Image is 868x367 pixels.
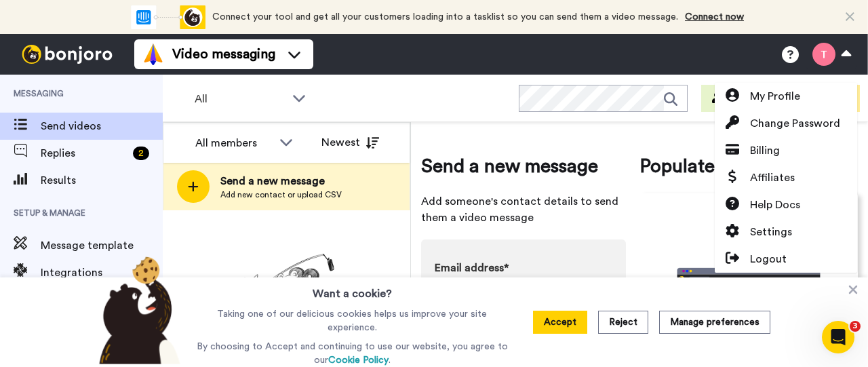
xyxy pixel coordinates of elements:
span: Connect your tool and get all your customers loading into a tasklist so you can send them a video... [212,12,678,22]
span: Settings [750,224,792,240]
button: Newest [311,129,389,156]
a: Change Password [715,110,857,137]
span: Billing [750,142,780,159]
a: Connect now [685,12,744,22]
div: animation [131,5,205,29]
span: Send a new message [421,153,626,180]
div: All members [195,135,273,151]
p: Taking one of our delicious cookies helps us improve your site experience. [193,307,511,334]
button: Manage preferences [659,311,770,334]
a: Billing [715,137,857,164]
p: By choosing to Accept and continuing to use our website, you agree to our . [193,340,511,367]
div: 2 [133,147,149,160]
a: Help Docs [715,191,857,218]
button: Invite [701,85,768,112]
iframe: Intercom live chat [822,321,854,353]
span: Help Docs [750,197,800,213]
a: Logout [715,246,857,273]
a: Affiliates [715,164,857,191]
a: My Profile [715,83,857,110]
img: vm-color.svg [142,43,164,65]
img: bear-with-cookie.png [87,256,187,364]
button: Reject [598,311,648,334]
img: bj-logo-header-white.svg [16,45,118,64]
span: All [195,91,285,107]
span: Populate your tasklist [639,153,858,180]
h3: Want a cookie? [313,277,392,302]
label: Email address* [435,260,612,276]
a: Settings [715,218,857,246]
span: Send a new message [220,173,342,189]
span: My Profile [750,88,800,104]
span: Add new contact or upload CSV [220,189,342,200]
span: Integrations [41,265,137,281]
span: Replies [41,145,127,161]
span: Message template [41,237,163,254]
span: Change Password [750,115,840,132]
div: animation [647,217,850,365]
span: Video messaging [172,45,275,64]
span: Logout [750,251,787,267]
span: Affiliates [750,170,795,186]
img: ready-set-action.png [219,248,355,357]
a: Cookie Policy [328,355,389,365]
button: Accept [533,311,587,334]
span: Send videos [41,118,163,134]
span: Results [41,172,163,189]
span: 3 [850,321,861,332]
span: Add someone's contact details to send them a video message [421,193,626,226]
